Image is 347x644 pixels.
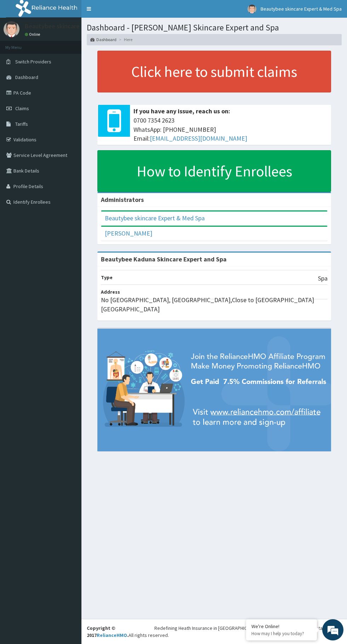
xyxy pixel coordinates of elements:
b: If you have any issue, reach us on: [133,107,230,115]
img: User Image [248,5,256,13]
div: Redefining Heath Insurance in [GEOGRAPHIC_DATA] using Telemedicine and Data Science! [154,625,342,632]
p: Spa [318,274,328,283]
div: We're Online! [251,623,312,629]
p: How may I help you today? [251,631,312,637]
span: Switch Providers [15,58,51,65]
p: No [GEOGRAPHIC_DATA], [GEOGRAPHIC_DATA],Close to [GEOGRAPHIC_DATA] [GEOGRAPHIC_DATA] [101,295,328,313]
img: provider-team-banner.png [97,329,331,451]
a: [PERSON_NAME] [105,229,152,237]
span: Claims [15,105,29,112]
a: RelianceHMO [97,632,127,638]
a: [EMAIL_ADDRESS][DOMAIN_NAME] [150,134,247,142]
p: Beautybee skincare Expert & Med Spa [25,23,129,29]
a: Dashboard [90,36,116,43]
a: Online [25,32,42,37]
strong: Beautybee Kaduna Skincare Expert and Spa [101,255,227,263]
span: Tariffs [15,121,28,127]
a: Beautybee skincare Expert & Med Spa [105,214,205,222]
b: Address [101,289,120,295]
h1: Dashboard - [PERSON_NAME] Skincare Expert and Spa [87,23,342,32]
span: Beautybee skincare Expert & Med Spa [261,6,342,12]
b: Administrators [101,196,144,204]
li: Here [117,36,132,43]
span: Dashboard [15,74,38,80]
b: Type [101,274,113,281]
strong: Copyright © 2017 . [87,625,129,638]
footer: All rights reserved. [81,619,347,644]
a: Click here to submit claims [97,51,331,92]
img: User Image [4,21,19,37]
a: How to Identify Enrollees [97,150,331,192]
span: 0700 7354 2623 WhatsApp: [PHONE_NUMBER] Email: [133,116,328,143]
